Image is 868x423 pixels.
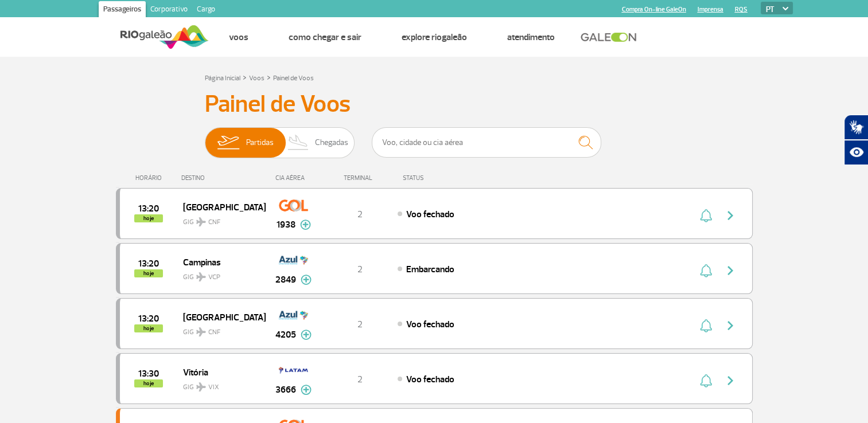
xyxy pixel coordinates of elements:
[208,272,220,283] span: VCP
[357,209,363,220] span: 2
[507,32,555,43] a: Atendimento
[196,217,206,226] img: destiny_airplane.svg
[183,266,256,283] span: GIG
[183,365,256,379] span: Vitória
[844,140,868,165] button: Abrir recursos assistivos.
[181,174,265,182] div: DESTINO
[183,211,256,228] span: GIG
[406,319,454,330] span: Voo fechado
[267,70,271,84] a: >
[183,254,256,269] span: Campinas
[700,209,712,222] img: sino-painel-voo.svg
[208,382,219,393] span: VIX
[134,379,163,387] span: hoje
[406,209,454,220] span: Voo fechado
[357,319,363,330] span: 2
[397,174,491,182] div: STATUS
[273,74,314,83] a: Painel de Voos
[196,327,206,336] img: destiny_airplane.svg
[289,32,361,43] a: Como chegar e sair
[406,374,454,385] span: Voo fechado
[844,115,868,165] div: Plugin de acessibilidade da Hand Talk.
[146,1,192,19] a: Corporativo
[622,6,686,13] a: Compra On-line GaleOn
[208,217,220,228] span: CNF
[208,327,220,338] span: CNF
[282,128,316,158] img: slider-desembarque
[183,199,256,214] span: [GEOGRAPHIC_DATA]
[138,370,159,378] span: 2025-08-26 13:30:00
[243,70,247,84] a: >
[844,115,868,140] button: Abrir tradutor de língua de sinais.
[119,174,182,182] div: HORÁRIO
[315,128,348,158] span: Chegadas
[192,1,220,19] a: Cargo
[210,128,246,158] img: slider-embarque
[700,319,712,332] img: sino-painel-voo.svg
[205,90,664,119] h3: Painel de Voos
[249,74,264,83] a: Voos
[301,330,312,340] img: mais-info-painel-voo.svg
[265,174,322,182] div: CIA AÉREA
[196,272,206,281] img: destiny_airplane.svg
[205,74,240,83] a: Página Inicial
[700,374,712,387] img: sino-painel-voo.svg
[301,385,312,395] img: mais-info-painel-voo.svg
[134,324,163,332] span: hoje
[246,128,274,158] span: Partidas
[138,205,159,213] span: 2025-08-26 13:20:00
[99,1,146,19] a: Passageiros
[183,321,256,338] span: GIG
[196,382,206,391] img: destiny_airplane.svg
[735,6,748,13] a: RQS
[723,374,737,387] img: seta-direita-painel-voo.svg
[275,273,296,287] span: 2849
[700,264,712,277] img: sino-painel-voo.svg
[357,264,363,275] span: 2
[723,264,737,277] img: seta-direita-painel-voo.svg
[300,220,311,230] img: mais-info-painel-voo.svg
[406,264,454,275] span: Embarcando
[229,32,248,43] a: Voos
[698,6,723,13] a: Imprensa
[134,214,163,222] span: hoje
[301,275,312,285] img: mais-info-painel-voo.svg
[322,174,397,182] div: TERMINAL
[138,315,159,323] span: 2025-08-26 13:20:00
[723,319,737,332] img: seta-direita-painel-voo.svg
[275,328,296,342] span: 4205
[275,383,296,397] span: 3666
[277,218,295,232] span: 1938
[402,32,467,43] a: Explore RIOgaleão
[357,374,363,385] span: 2
[183,310,256,324] span: [GEOGRAPHIC_DATA]
[183,376,256,393] span: GIG
[138,260,159,268] span: 2025-08-26 13:20:00
[372,127,601,158] input: Voo, cidade ou cia aérea
[723,209,737,222] img: seta-direita-painel-voo.svg
[134,269,163,277] span: hoje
